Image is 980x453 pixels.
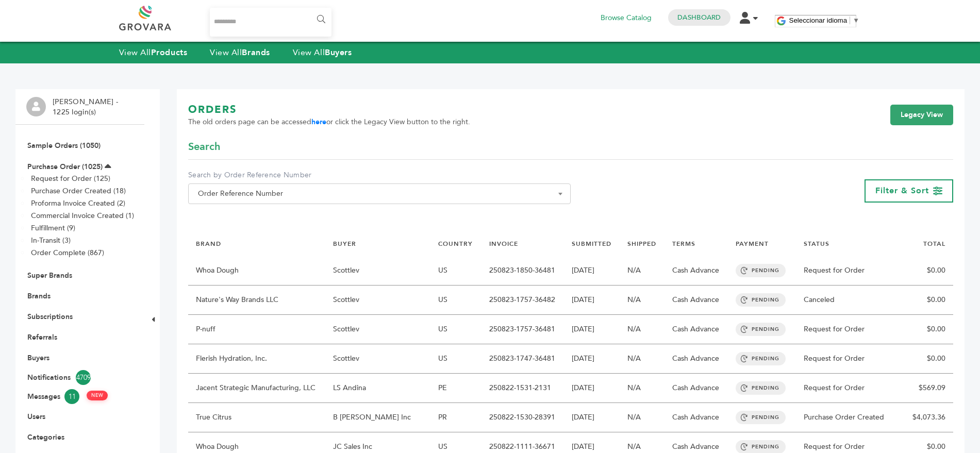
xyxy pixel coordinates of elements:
a: BRAND [196,240,221,248]
td: $0.00 [900,344,953,374]
td: $0.00 [900,256,953,286]
td: Cash Advance [665,374,728,403]
td: [DATE] [564,315,620,344]
a: STATUS [804,240,829,248]
a: Users [27,412,45,422]
td: Cash Advance [665,344,728,374]
a: SUBMITTED [572,240,611,248]
a: Proforma Invoice Created (2) [31,198,125,208]
td: N/A [620,344,665,374]
td: [DATE] [564,403,620,432]
span: 11 [64,389,79,404]
td: Request for Order [796,256,900,286]
a: BUYER [333,240,356,248]
td: US [430,344,481,374]
a: here [311,117,326,127]
input: Search... [210,8,332,37]
td: 250822-1530-28391 [481,403,564,432]
td: Cash Advance [665,286,728,315]
span: PENDING [736,323,786,336]
a: Commercial Invoice Created (1) [31,211,134,221]
td: 250823-1757-36482 [481,286,564,315]
h1: ORDERS [188,103,470,117]
span: NEW [87,391,108,400]
td: Cash Advance [665,403,728,432]
td: Whoa Dough [188,256,325,286]
td: Request for Order [796,344,900,374]
a: Legacy View [890,105,953,125]
span: PENDING [736,264,786,277]
td: 250823-1747-36481 [481,344,564,374]
a: Dashboard [677,13,721,22]
img: profile.png [26,97,46,116]
span: ▼ [853,16,859,24]
td: 250823-1757-36481 [481,315,564,344]
td: N/A [620,256,665,286]
strong: Products [151,47,187,58]
span: 4709 [76,370,91,385]
td: Canceled [796,286,900,315]
a: Purchase Order Created (18) [31,186,126,196]
a: View AllBrands [210,47,270,58]
a: TERMS [672,240,695,248]
td: US [430,286,481,315]
a: Sample Orders (1050) [27,141,101,150]
a: Purchase Order (1025) [27,162,103,172]
td: LS Andina [325,374,431,403]
span: Seleccionar idioma [789,16,848,24]
a: INVOICE [489,240,518,248]
span: The old orders page can be accessed or click the Legacy View button to the right. [188,117,470,127]
a: Buyers [27,353,49,363]
td: Scottlev [325,315,431,344]
td: Request for Order [796,315,900,344]
a: View AllProducts [119,47,188,58]
td: N/A [620,286,665,315]
td: PR [430,403,481,432]
td: N/A [620,374,665,403]
label: Search by Order Reference Number [188,170,571,180]
td: Cash Advance [665,256,728,286]
a: PAYMENT [736,240,769,248]
span: Order Reference Number [188,183,571,204]
span: Order Reference Number [194,187,565,201]
td: 250822-1531-2131 [481,374,564,403]
td: Request for Order [796,374,900,403]
td: Scottlev [325,344,431,374]
td: 250823-1850-36481 [481,256,564,286]
a: Order Complete (867) [31,248,104,258]
td: Scottlev [325,256,431,286]
td: Scottlev [325,286,431,315]
a: Request for Order (125) [31,174,110,183]
a: In-Transit (3) [31,236,71,245]
td: Cash Advance [665,315,728,344]
td: US [430,315,481,344]
span: Search [188,140,220,154]
td: Nature's Way Brands LLC [188,286,325,315]
td: B [PERSON_NAME] Inc [325,403,431,432]
a: View AllBuyers [293,47,352,58]
span: PENDING [736,293,786,307]
td: Jacent Strategic Manufacturing, LLC [188,374,325,403]
a: Categories [27,432,64,442]
a: Brands [27,291,51,301]
td: [DATE] [564,374,620,403]
a: Fulfillment (9) [31,223,75,233]
td: [DATE] [564,286,620,315]
td: [DATE] [564,344,620,374]
a: Super Brands [27,271,72,280]
span: PENDING [736,411,786,424]
td: Flerish Hydration, Inc. [188,344,325,374]
a: COUNTRY [438,240,473,248]
a: Browse Catalog [601,12,652,24]
td: P-nuff [188,315,325,344]
span: PENDING [736,381,786,395]
td: $0.00 [900,315,953,344]
a: Subscriptions [27,312,73,322]
span: PENDING [736,352,786,365]
a: Notifications4709 [27,370,132,385]
a: Seleccionar idioma​ [789,16,860,24]
span: Filter & Sort [875,185,929,196]
a: SHIPPED [627,240,656,248]
a: Referrals [27,332,57,342]
td: $4,073.36 [900,403,953,432]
